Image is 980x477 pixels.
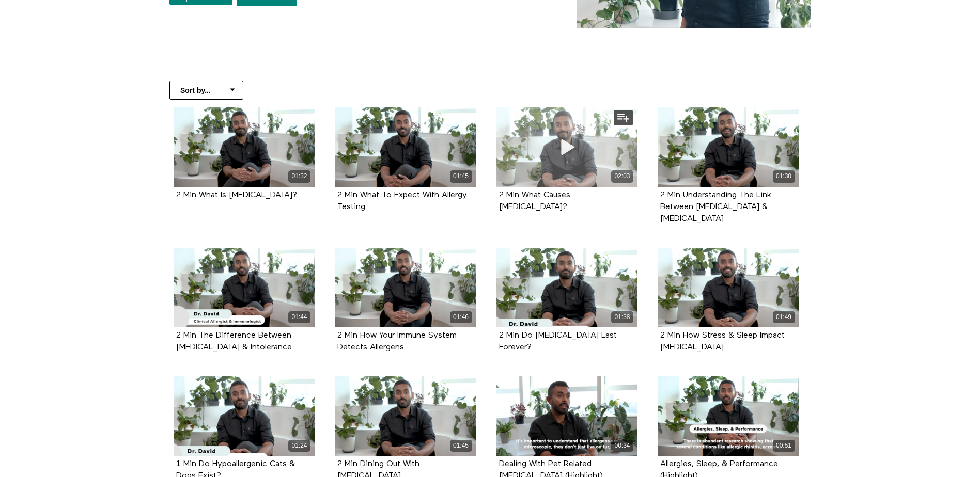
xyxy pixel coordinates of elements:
strong: 2 Min Do Allergies Last Forever? [499,331,617,352]
a: 2 Min The Difference Between Food Allergy & Intolerance 01:44 [174,248,315,327]
button: Add to my list [614,110,633,125]
a: 2 Min How Stress & Sleep Impact Allergies 01:49 [658,248,799,327]
a: 2 Min How Stress & Sleep Impact [MEDICAL_DATA] [660,331,785,351]
div: 01:24 [288,440,310,452]
a: 2 Min Dining Out With Food Allergies 01:45 [335,376,476,456]
a: 2 Min What Is Lactose Intolerance? 01:32 [174,107,315,187]
div: 01:49 [773,311,795,323]
a: 2 Min What Causes Hives? 02:03 [496,107,638,187]
a: 2 Min What To Expect With Allergy Testing 01:45 [335,107,476,187]
a: 2 Min What To Expect With Allergy Testing [337,191,467,211]
strong: 2 Min The Difference Between Food Allergy & Intolerance [176,331,292,352]
div: 01:45 [450,440,472,452]
strong: 2 Min How Stress & Sleep Impact Allergies [660,331,785,352]
a: Dealing With Pet Related Allergies (Highlight) 00:34 [496,376,638,456]
div: 01:46 [450,311,472,323]
a: 2 Min What Is [MEDICAL_DATA]? [176,191,297,199]
div: 02:03 [611,170,633,182]
a: 2 Min Do [MEDICAL_DATA] Last Forever? [499,331,617,351]
div: 01:32 [288,170,310,182]
div: 01:38 [611,311,633,323]
div: 00:51 [773,440,795,452]
a: 2 Min How Your Immune System Detects Allergens [337,331,457,351]
div: 00:34 [611,440,633,452]
div: 01:44 [288,311,310,323]
a: 1 Min Do Hypoallergenic Cats & Dogs Exist? 01:24 [174,376,315,456]
a: 2 Min How Your Immune System Detects Allergens 01:46 [335,248,476,327]
strong: 2 Min What Is Lactose Intolerance? [176,191,297,199]
div: 01:45 [450,170,472,182]
a: 2 Min Do Allergies Last Forever? 01:38 [496,248,638,327]
a: 2 Min The Difference Between [MEDICAL_DATA] & Intolerance [176,331,292,351]
strong: 2 Min What Causes Hives? [499,191,570,211]
a: 2 Min What Causes [MEDICAL_DATA]? [499,191,570,211]
a: Allergies, Sleep, & Performance (Highlight) 00:51 [658,376,799,456]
